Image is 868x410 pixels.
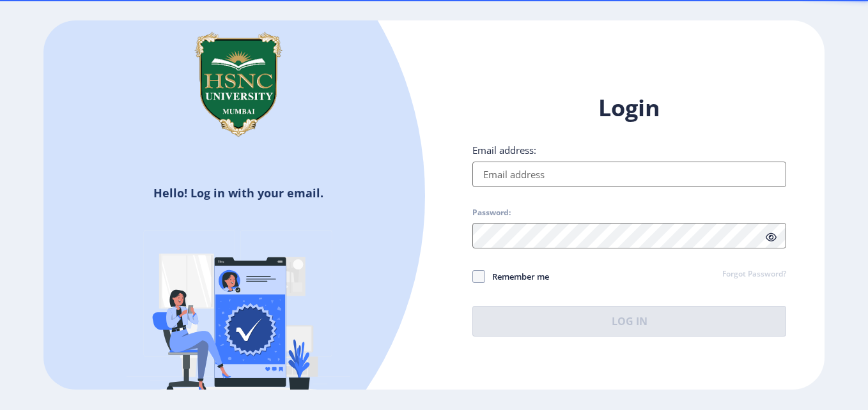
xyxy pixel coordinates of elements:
[722,269,786,280] a: Forgot Password?
[472,306,786,337] button: Log In
[485,269,549,284] span: Remember me
[472,93,786,123] h1: Login
[472,208,511,218] label: Password:
[472,162,786,187] input: Email address
[472,144,536,156] label: Email address:
[174,20,302,148] img: hsnc.png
